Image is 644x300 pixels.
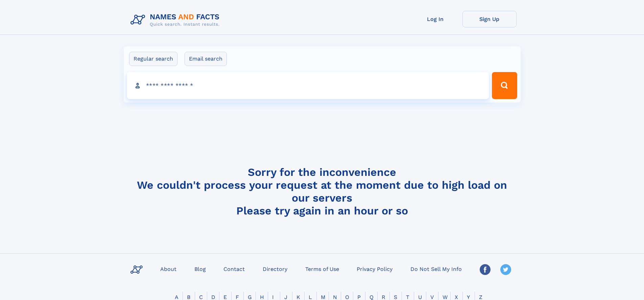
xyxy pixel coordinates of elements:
a: Log In [408,11,462,27]
a: About [158,264,179,274]
input: search input [127,72,489,99]
h4: Sorry for the inconvenience We couldn't process your request at the moment due to high load on ou... [128,166,517,217]
a: Sign Up [462,11,517,27]
button: Search Button [492,72,517,99]
a: Do Not Sell My Info [408,264,464,274]
a: Terms of Use [303,264,342,274]
label: Regular search [129,52,177,66]
a: Contact [221,264,247,274]
a: Directory [260,264,290,274]
img: Facebook [480,264,491,275]
a: Blog [192,264,209,274]
label: Email search [185,52,227,66]
img: Logo Names and Facts [128,11,225,29]
img: Twitter [500,264,511,275]
a: Privacy Policy [354,264,395,274]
